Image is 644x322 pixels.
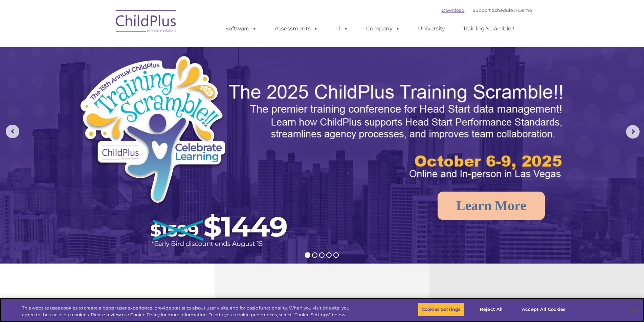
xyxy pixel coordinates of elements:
a: Assessments [268,22,325,35]
a: Company [359,22,407,35]
a: Training Scramble!! [456,22,521,35]
a: University [411,22,452,35]
a: Support [473,7,491,13]
font: | [442,7,532,13]
button: Reject All [470,302,512,317]
a: Software [219,22,264,35]
span: Phone number [94,72,123,77]
a: Schedule A Demo [492,7,532,13]
div: This website uses cookies to create a better user experience, provide statistics about user visit... [22,305,354,318]
button: Cookies Settings [418,302,464,317]
a: IT [329,22,355,35]
a: Learn More [438,192,545,220]
button: Close [626,302,641,317]
button: Accept All Cookies [518,302,569,317]
a: Download [442,7,465,13]
span: Last name [94,45,115,50]
img: ChildPlus by Procare Solutions [112,5,180,39]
